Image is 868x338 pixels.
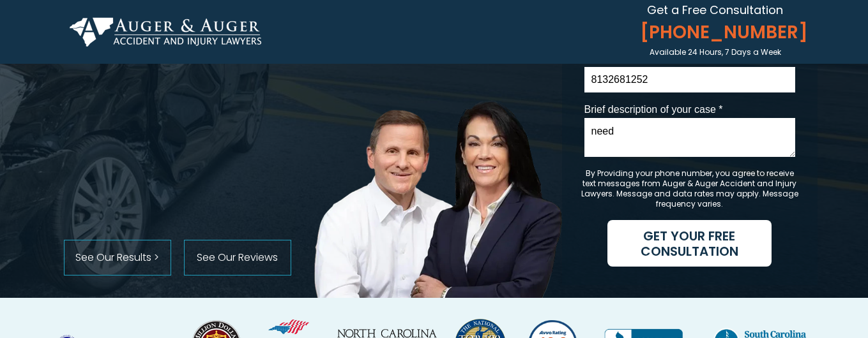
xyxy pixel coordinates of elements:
[65,251,171,263] span: See Our Results >
[70,17,261,47] img: Auger & Auger Accident and Injury Lawyers
[635,22,800,43] span: [PHONE_NUMBER]
[607,220,772,267] button: GET YOUR FREE CONSULTATION
[64,240,171,276] a: See Our Results >
[184,240,291,276] a: See Our Reviews
[635,17,800,47] a: [PHONE_NUMBER]
[607,228,772,259] span: GET YOUR FREE CONSULTATION
[311,98,567,298] img: Auger & Auger Accident and Injury Lawyers Founders
[584,67,795,92] input: Phone*
[185,251,291,263] span: See Our Reviews
[581,168,798,209] span: By Providing your phone number, you agree to receive text messages from Auger & Auger Accident an...
[647,2,783,18] span: Get a Free Consultation
[584,104,723,115] span: Brief description of your case *
[650,47,781,57] span: Available 24 Hours, 7 Days a Week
